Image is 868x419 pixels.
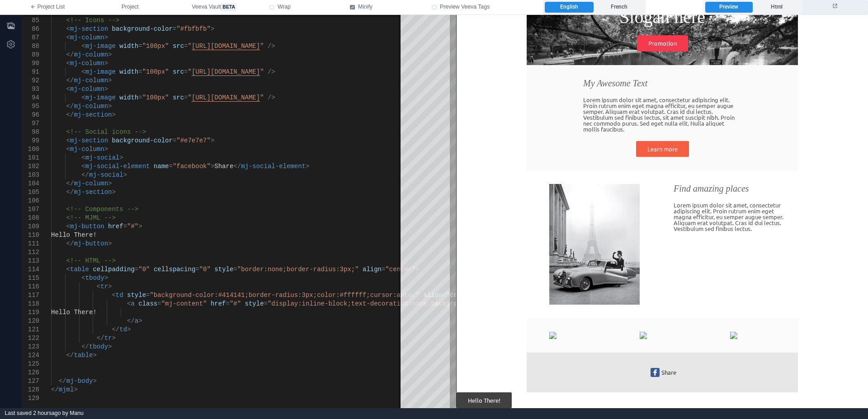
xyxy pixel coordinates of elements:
div: 111 [22,240,39,248]
span: "#" [230,300,241,307]
span: < [81,68,85,75]
div: My Awesome Text [127,64,285,73]
span: </ [66,188,74,196]
span: = [226,300,230,307]
div: 110 [22,231,39,240]
span: </ [127,317,135,325]
span: td [119,326,127,333]
div: 91 [22,68,39,76]
div: 108 [22,214,39,222]
span: mj-column [70,146,104,153]
span: </ [51,386,59,393]
span: td [116,292,123,299]
span: mj-section [70,137,108,144]
div: 114 [22,265,39,274]
span: Hello There! [51,309,97,316]
span: href [108,223,123,230]
div: 107 [22,205,39,214]
div: 127 [22,377,39,386]
div: 115 [22,274,39,282]
span: </ [112,326,119,333]
span: background-color [112,137,172,144]
span: </ [66,103,74,110]
span: > [104,85,108,93]
div: 100 [22,145,39,154]
span: background-color [112,25,172,33]
span: "0" [199,266,211,273]
label: Html [753,2,800,13]
div: 103 [22,171,39,179]
span: Wrap [278,3,291,11]
div: 87 [22,33,39,42]
span: " [188,68,192,75]
span: </ [66,111,74,118]
span: > [108,343,112,350]
span: = [138,68,142,75]
div: 90 [22,59,39,68]
span: Project [122,3,139,11]
a: Learn more [179,126,232,142]
label: French [594,2,644,13]
span: </ [233,163,241,170]
span: mj-social-element [241,163,306,170]
span: > [108,77,112,84]
span: "100px" [142,68,169,75]
span: > [119,154,123,161]
span: mj-column [74,180,108,187]
span: < [81,42,85,50]
span: table [74,352,93,359]
div: 86 [22,25,39,33]
span: cellpadding [93,266,134,273]
span: = [138,42,142,50]
div: 92 [22,76,39,85]
span: beta [221,3,237,11]
span: /> [268,42,275,50]
span: > [108,240,112,247]
span: > [112,188,115,196]
span: </ [59,377,66,385]
div: 120 [22,317,39,325]
label: English [545,2,594,13]
span: name [154,163,169,170]
span: </ [97,334,104,342]
div: 88 [22,42,39,51]
label: Preview [705,2,753,13]
div: 118 [22,300,39,308]
span: < [81,94,85,101]
span: < [66,146,70,153]
a: Promotion [180,20,231,37]
span: mj-button [70,223,104,230]
div: 121 [22,325,39,334]
span: width [119,94,138,101]
img: x0l.png [93,317,138,324]
div: 93 [22,85,39,94]
span: > [104,34,108,41]
div: 109 [22,222,39,231]
span: mj-section [70,25,108,33]
div: 96 [22,111,39,119]
span: Preview Veeva Tags [440,3,490,11]
span: " [260,68,264,75]
span: > [93,352,96,359]
span: < [127,300,131,307]
span: > [112,111,115,118]
span: mj-button [74,240,108,247]
span: [URL][DOMAIN_NAME] [192,42,260,50]
span: #ffffff;cursor:auto;" [340,292,420,299]
span: mj-column [74,103,108,110]
span: mj-section [74,188,112,196]
span: Veeva Vault [192,3,236,11]
span: > [211,25,214,33]
span: > [211,163,214,170]
span: > [104,274,108,282]
span: "#e7e7e7" [176,137,211,144]
span: < [66,85,70,93]
div: 104 [22,179,39,188]
div: 95 [22,102,39,111]
span: > [211,137,214,144]
div: 112 [22,248,39,257]
span: style [127,292,146,299]
span: <!-- Icons --> [66,17,120,24]
div: 89 [22,51,39,59]
span: width [119,68,138,75]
